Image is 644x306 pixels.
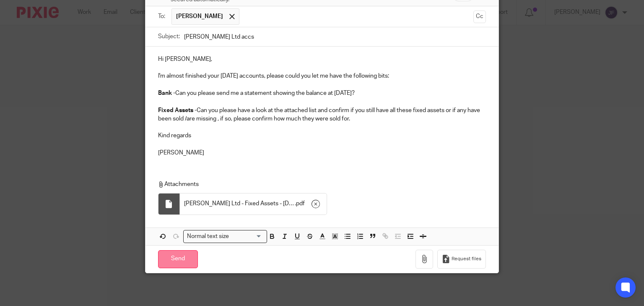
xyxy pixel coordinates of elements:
[452,256,481,262] span: Request files
[158,89,486,97] p: Can you please send me a statement showing the balance at [DATE]?
[158,107,197,113] strong: Fixed Assets -
[176,12,223,21] span: [PERSON_NAME]
[183,230,267,243] div: Search for option
[158,106,486,123] p: Can you please have a look at the attached list and confirm if you still have all these fixed ass...
[158,72,486,80] p: I'm almost finished your [DATE] accounts, please could you let me have the following bits:
[296,199,305,208] span: pdf
[437,250,486,269] button: Request files
[158,131,486,140] p: Kind regards
[185,232,231,241] span: Normal text size
[158,250,198,268] input: Send
[158,55,486,63] p: Hi [PERSON_NAME],
[158,180,482,188] p: Attachments
[184,199,295,208] span: [PERSON_NAME] Ltd - Fixed Assets - [DATE]
[180,194,327,214] div: .
[158,149,486,157] p: [PERSON_NAME]
[158,32,180,41] label: Subject:
[158,12,167,21] label: To:
[473,10,486,23] button: Cc
[232,232,262,241] input: Search for option
[158,90,175,96] strong: Bank -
